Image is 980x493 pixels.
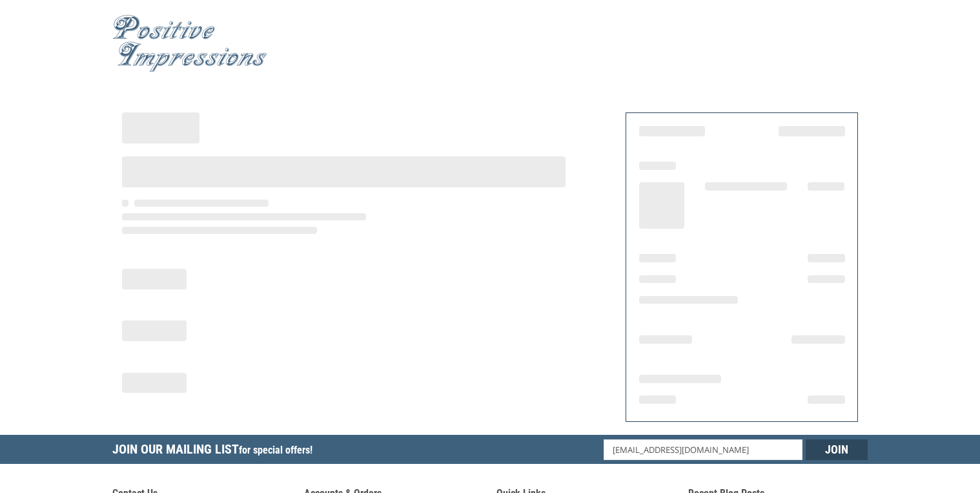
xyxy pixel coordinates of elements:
[806,439,868,460] input: Join
[604,439,803,460] input: Email
[112,435,319,468] h5: Join Our Mailing List
[112,15,267,72] img: Positive Impressions
[239,444,312,456] span: for special offers!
